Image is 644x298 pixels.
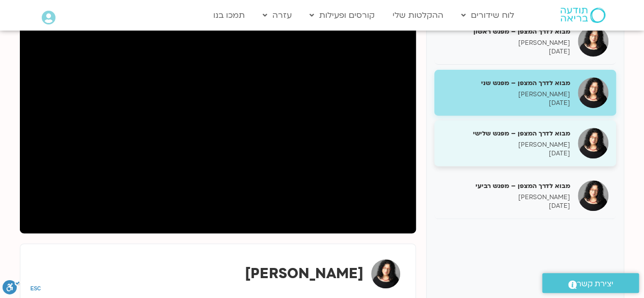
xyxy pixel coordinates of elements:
[456,6,519,25] a: לוח שידורים
[577,277,613,291] span: יצירת קשר
[442,27,570,36] h5: מבוא לדרך המצפן – מפגש ראשון
[442,149,570,158] p: [DATE]
[387,6,449,25] a: ההקלטות שלי
[371,259,400,288] img: ארנינה קשתן
[258,6,297,25] a: עזרה
[561,8,605,23] img: תודעה בריאה
[304,6,380,25] a: קורסים ופעילות
[578,26,608,57] img: מבוא לדרך המצפן – מפגש ראשון
[245,264,363,283] strong: [PERSON_NAME]
[578,77,608,108] img: מבוא לדרך המצפן – מפגש שני
[578,180,608,211] img: מבוא לדרך המצפן – מפגש רביעי
[442,193,570,202] p: [PERSON_NAME]
[442,141,570,149] p: [PERSON_NAME]
[442,39,570,47] p: [PERSON_NAME]
[442,47,570,56] p: [DATE]
[442,78,570,88] h5: מבוא לדרך המצפן – מפגש שני
[442,129,570,138] h5: מבוא לדרך המצפן – מפגש שלישי
[442,99,570,107] p: [DATE]
[208,6,250,25] a: תמכו בנו
[542,273,639,293] a: יצירת קשר
[442,202,570,210] p: [DATE]
[442,181,570,191] h5: מבוא לדרך המצפן – מפגש רביעי
[578,128,608,158] img: מבוא לדרך המצפן – מפגש שלישי
[442,90,570,99] p: [PERSON_NAME]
